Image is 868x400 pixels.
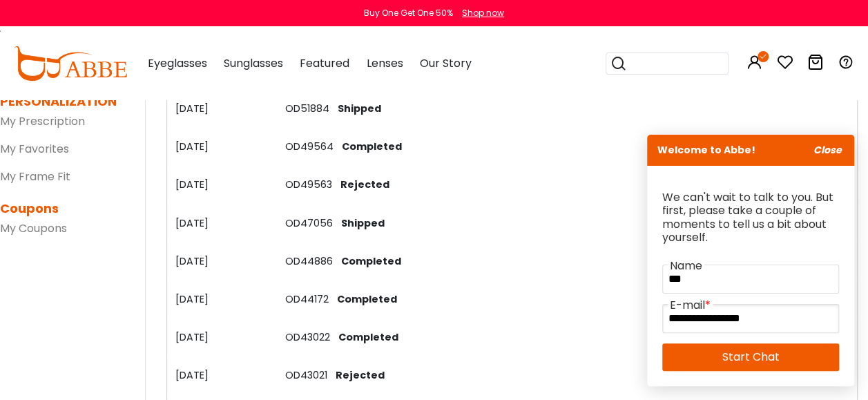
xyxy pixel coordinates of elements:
div: Shop now [462,7,504,19]
span: Featured [300,55,349,71]
span: Our Story [419,55,471,71]
a: OD47056 [285,216,333,230]
span: Rejected [330,368,385,382]
span: Shipped [336,216,385,230]
th: [DATE] [166,166,277,204]
th: [DATE] [166,204,277,242]
a: OD43021 [285,368,327,382]
span: Completed [331,292,397,306]
span: Completed [336,140,402,153]
span: Rejected [335,178,389,191]
span: Completed [333,330,398,344]
a: Shop now [455,7,504,19]
span: Lenses [366,55,403,71]
a: OD43022 [285,330,330,344]
img: abbeglasses.com [14,46,127,81]
p: We can't wait to talk to you. But first, please take a couple of moments to tell us a bit about y... [662,191,839,244]
th: [DATE] [166,318,277,356]
th: [DATE] [166,280,277,318]
th: [DATE] [166,89,277,127]
span: Completed [336,254,401,268]
a: OD44886 [285,254,333,268]
th: [DATE] [166,356,277,394]
p: Welcome to Abbe! [647,135,854,166]
label: E-mail [668,297,713,314]
span: Eyeglasses [148,55,207,71]
a: OD51884 [285,102,329,115]
a: OD49564 [285,140,334,153]
th: [DATE] [166,242,277,280]
i: Close [813,143,842,157]
a: Start Chat [662,343,839,371]
span: Sunglasses [224,55,283,71]
div: Buy One Get One 50% [364,7,453,19]
span: Shipped [332,102,381,115]
th: [DATE] [166,128,277,166]
a: OD44172 [285,292,329,306]
label: Name [668,258,704,274]
a: OD49563 [285,178,332,191]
